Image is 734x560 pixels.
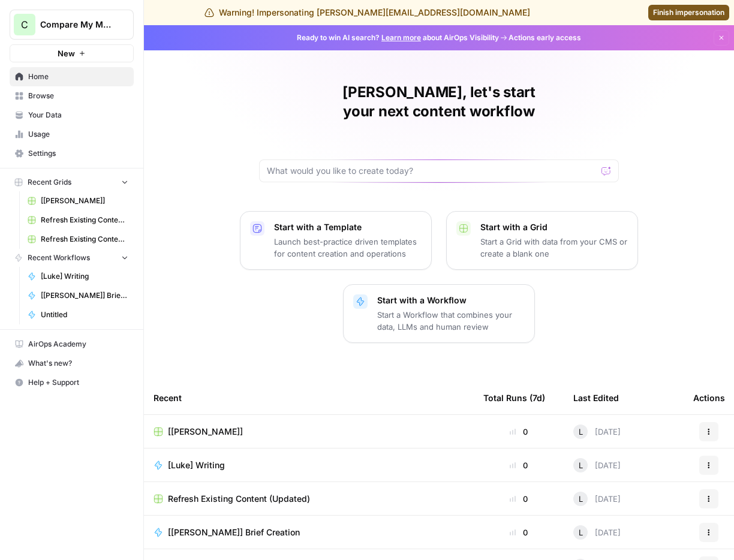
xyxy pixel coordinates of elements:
[381,33,421,42] a: Learn more
[274,221,422,233] p: Start with a Template
[10,144,134,163] a: Settings
[10,249,134,267] button: Recent Workflows
[154,493,464,505] a: Refresh Existing Content (Updated)
[274,236,422,260] p: Launch best-practice driven templates for content creation and operations
[22,210,134,230] a: Refresh Existing Content (Updated)
[28,177,71,188] span: Recent Grids
[573,525,621,540] div: [DATE]
[10,335,134,354] a: AirOps Academy
[168,459,225,471] span: [Luke] Writing
[446,211,638,270] button: Start with a GridStart a Grid with data from your CMS or create a blank one
[22,305,134,324] a: Untitled
[168,493,310,505] span: Refresh Existing Content (Updated)
[28,129,128,140] span: Usage
[41,271,128,282] span: [Luke] Writing
[579,426,583,438] span: L
[10,354,134,373] button: What's new?
[579,493,583,505] span: L
[377,294,525,306] p: Start with a Workflow
[480,221,628,233] p: Start with a Grid
[21,17,28,32] span: C
[259,83,619,121] h1: [PERSON_NAME], let's start your next content workflow
[377,309,525,333] p: Start a Workflow that combines your data, LLMs and human review
[653,7,724,18] span: Finish impersonation
[10,373,134,392] button: Help + Support
[483,459,554,471] div: 0
[22,267,134,286] a: [Luke] Writing
[10,44,134,62] button: New
[22,286,134,305] a: [[PERSON_NAME]] Brief Creation
[10,125,134,144] a: Usage
[28,148,128,159] span: Settings
[41,290,128,301] span: [[PERSON_NAME]] Brief Creation
[10,86,134,106] a: Browse
[480,236,628,260] p: Start a Grid with data from your CMS or create a blank one
[648,5,729,20] a: Finish impersonation
[28,71,128,82] span: Home
[22,230,134,249] a: Refresh Existing Content (1)
[693,381,725,414] div: Actions
[28,252,90,263] span: Recent Workflows
[267,165,597,177] input: What would you like to create today?
[483,426,554,438] div: 0
[22,191,134,210] a: [[PERSON_NAME]]
[483,381,545,414] div: Total Runs (7d)
[41,234,128,245] span: Refresh Existing Content (1)
[41,309,128,320] span: Untitled
[41,215,128,225] span: Refresh Existing Content (Updated)
[28,110,128,121] span: Your Data
[28,339,128,350] span: AirOps Academy
[297,32,499,43] span: Ready to win AI search? about AirOps Visibility
[579,459,583,471] span: L
[168,426,243,438] span: [[PERSON_NAME]]
[573,424,621,439] div: [DATE]
[10,106,134,125] a: Your Data
[204,7,530,19] div: Warning! Impersonating [PERSON_NAME][EMAIL_ADDRESS][DOMAIN_NAME]
[154,381,464,414] div: Recent
[154,426,464,438] a: [[PERSON_NAME]]
[28,91,128,101] span: Browse
[10,67,134,86] a: Home
[509,32,581,43] span: Actions early access
[240,211,432,270] button: Start with a TemplateLaunch best-practice driven templates for content creation and operations
[573,381,619,414] div: Last Edited
[573,492,621,506] div: [DATE]
[10,10,134,40] button: Workspace: Compare My Move
[573,458,621,472] div: [DATE]
[154,459,464,471] a: [Luke] Writing
[40,19,113,31] span: Compare My Move
[168,526,300,538] span: [[PERSON_NAME]] Brief Creation
[483,526,554,538] div: 0
[579,526,583,538] span: L
[343,284,535,343] button: Start with a WorkflowStart a Workflow that combines your data, LLMs and human review
[28,377,128,388] span: Help + Support
[483,493,554,505] div: 0
[10,354,133,372] div: What's new?
[41,195,128,206] span: [[PERSON_NAME]]
[10,173,134,191] button: Recent Grids
[58,47,75,59] span: New
[154,526,464,538] a: [[PERSON_NAME]] Brief Creation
